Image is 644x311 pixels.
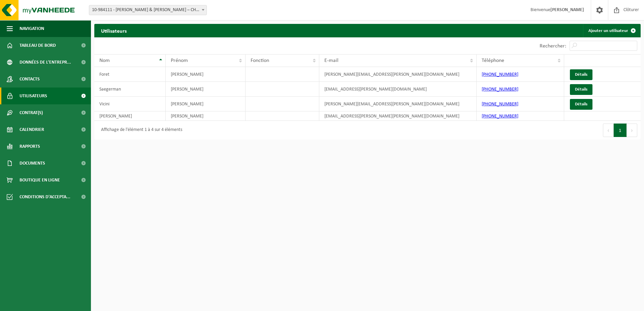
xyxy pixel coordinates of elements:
td: [PERSON_NAME] [166,97,246,111]
strong: [PERSON_NAME] [550,7,584,12]
h2: Utilisateurs [94,24,133,37]
label: Rechercher: [540,43,566,49]
td: [EMAIL_ADDRESS][PERSON_NAME][PERSON_NAME][DOMAIN_NAME] [319,111,477,121]
span: Calendrier [20,121,44,138]
a: Détails [570,84,592,95]
a: [PHONE_NUMBER] [482,114,518,119]
span: 10-984111 - THOMAS & PIRON – CHANTIER LOUVAIN-LA-NEUVE LLNCISE2 - OTTIGNIES-LOUVAIN-LA-NEUVE [89,5,206,15]
span: Documents [20,155,45,172]
button: Next [627,124,637,137]
span: Téléphone [482,58,504,63]
a: [PHONE_NUMBER] [482,72,518,77]
span: Navigation [20,20,44,37]
span: Contacts [20,71,40,88]
td: [PERSON_NAME] [94,111,166,121]
a: [PHONE_NUMBER] [482,87,518,92]
button: Previous [603,124,614,137]
td: Vicini [94,97,166,111]
td: Foret [94,67,166,82]
td: [PERSON_NAME] [166,67,246,82]
a: [PHONE_NUMBER] [482,102,518,107]
td: [PERSON_NAME] [166,82,246,97]
span: Rapports [20,138,40,155]
div: Affichage de l'élément 1 à 4 sur 4 éléments [98,124,182,136]
a: Détails [570,69,592,80]
a: Détails [570,99,592,110]
td: [PERSON_NAME][EMAIL_ADDRESS][PERSON_NAME][DOMAIN_NAME] [319,97,477,111]
span: Boutique en ligne [20,172,60,188]
span: E-mail [324,58,339,63]
span: Prénom [171,58,188,63]
span: Tableau de bord [20,37,56,54]
td: [EMAIL_ADDRESS][PERSON_NAME][DOMAIN_NAME] [319,82,477,97]
span: Données de l'entrepr... [20,54,71,71]
span: Fonction [251,58,269,63]
button: 1 [614,124,627,137]
td: Saegerman [94,82,166,97]
td: [PERSON_NAME] [166,111,246,121]
a: Ajouter un utilisateur [583,24,640,37]
span: Utilisateurs [20,88,47,104]
span: Conditions d'accepta... [20,188,70,205]
span: Nom [99,58,110,63]
td: [PERSON_NAME][EMAIL_ADDRESS][PERSON_NAME][DOMAIN_NAME] [319,67,477,82]
span: Contrat(s) [20,104,43,121]
span: 10-984111 - THOMAS & PIRON – CHANTIER LOUVAIN-LA-NEUVE LLNCISE2 - OTTIGNIES-LOUVAIN-LA-NEUVE [89,5,207,15]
